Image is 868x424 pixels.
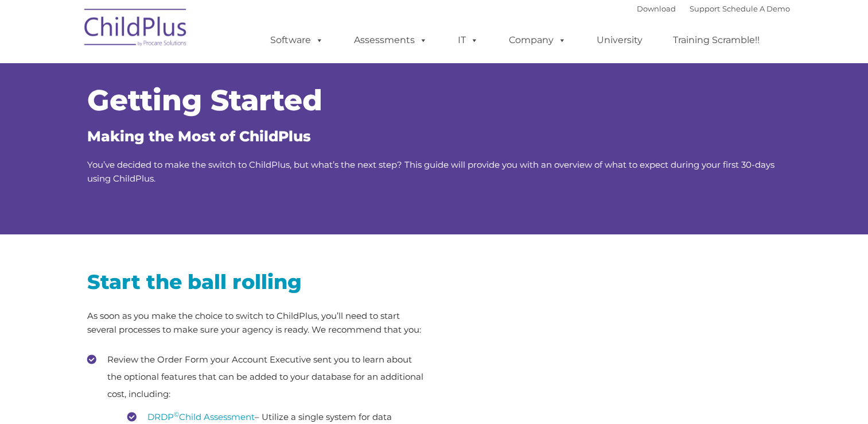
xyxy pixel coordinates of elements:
span: You’ve decided to make the switch to ChildPlus, but what’s the next step? This guide will provide... [87,159,774,184]
span: Getting Started [87,83,322,118]
span: Making the Most of ChildPlus [87,128,311,145]
a: Download [637,4,676,13]
a: DRDP©Child Assessment [147,411,255,422]
h2: Start the ball rolling [87,269,426,295]
a: IT [446,29,490,52]
a: Schedule A Demo [722,4,790,13]
a: Company [497,29,578,52]
a: University [585,29,654,52]
font: | [637,4,790,13]
img: ChildPlus by Procare Solutions [79,1,193,58]
a: Assessments [342,29,439,52]
a: Software [259,29,335,52]
a: Support [690,4,720,13]
a: Training Scramble!! [661,29,771,52]
sup: © [174,410,179,418]
p: As soon as you make the choice to switch to ChildPlus, you’ll need to start several processes to ... [87,309,426,337]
